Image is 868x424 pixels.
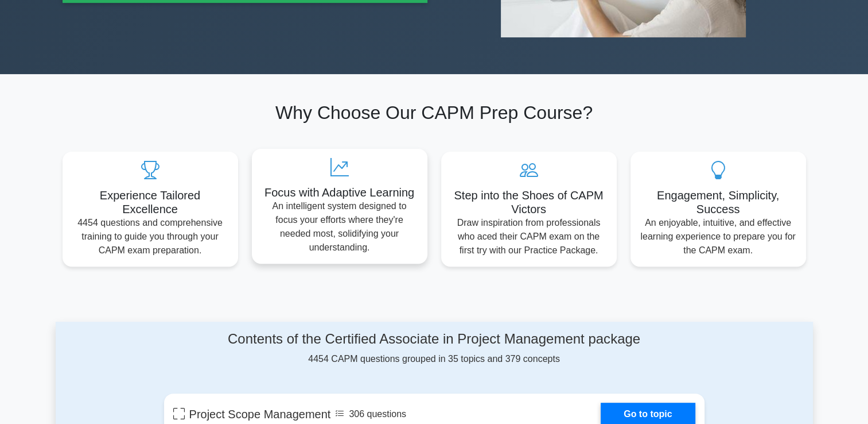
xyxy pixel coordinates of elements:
[640,188,797,216] h5: Engagement, Simplicity, Success
[450,188,608,216] h5: Step into the Shoes of CAPM Victors
[63,102,806,124] h2: Why Choose Our CAPM Prep Course?
[640,216,797,257] p: An enjoyable, intuitive, and effective learning experience to prepare you for the CAPM exam.
[164,331,704,348] h4: Contents of the Certified Associate in Project Management package
[72,216,229,257] p: 4454 questions and comprehensive training to guide you through your CAPM exam preparation.
[261,186,418,199] h5: Focus with Adaptive Learning
[164,331,704,366] div: 4454 CAPM questions grouped in 35 topics and 379 concepts
[450,216,608,257] p: Draw inspiration from professionals who aced their CAPM exam on the first try with our Practice P...
[72,188,229,216] h5: Experience Tailored Excellence
[261,199,418,255] p: An intelligent system designed to focus your efforts where they're needed most, solidifying your ...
